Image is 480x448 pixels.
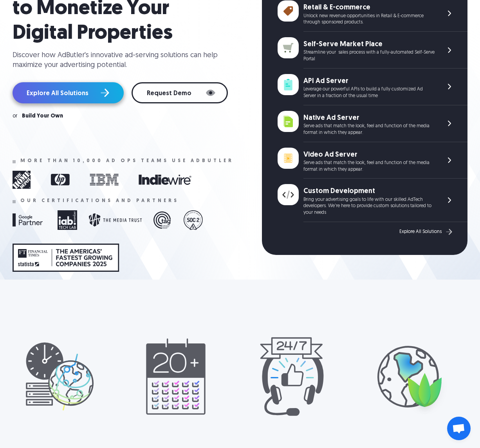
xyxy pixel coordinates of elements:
[278,32,467,69] a: Self-Serve Market Place Streamline your sales process with a fully-automated Self-Serve Portal
[303,113,435,123] div: Native Ad Server
[22,114,63,119] a: Build Your Own
[399,227,454,237] a: Explore All Solutions
[303,197,435,216] div: Bring your advertising goals to life with our skilled AdTech developers. We're here to provide cu...
[303,13,435,26] div: Unlock new revenue opportunities in Retail & E-commerce through sponsored products.
[13,82,124,103] a: Explore All Solutions
[20,198,179,204] div: Our certifications and partners
[278,142,467,179] a: Video Ad Server Serve ads that match the look, feel and function of the media format in which the...
[303,3,435,13] div: Retail & E-commerce
[303,186,435,196] div: Custom Development
[278,69,467,105] a: API Ad Server Leverage our powerful APIs to build a fully customized Ad Server in a fraction of t...
[13,114,17,119] div: or
[447,417,471,440] div: Open chat
[278,105,467,142] a: Native Ad Server Serve ads that match the look, feel and function of the media format in which th...
[303,76,435,86] div: API Ad Server
[303,123,435,136] div: Serve ads that match the look, feel and function of the media format in which they appear.
[303,49,435,63] div: Streamline your sales process with a fully-automated Self-Serve Portal
[13,51,224,70] div: Discover how AdButler's innovative ad-serving solutions can help maximize your advertising potent...
[20,158,234,164] div: More than 10,000 ad ops teams use adbutler
[132,82,228,103] a: Request Demo
[303,86,435,99] div: Leverage our powerful APIs to build a fully customized Ad Server in a fraction of the usual time
[278,179,467,222] a: Custom Development Bring your advertising goals to life with our skilled AdTech developers. We're...
[303,160,435,173] div: Serve ads that match the look, feel and function of the media format in which they appear.
[303,40,435,49] div: Self-Serve Market Place
[303,150,435,160] div: Video Ad Server
[399,229,442,235] div: Explore All Solutions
